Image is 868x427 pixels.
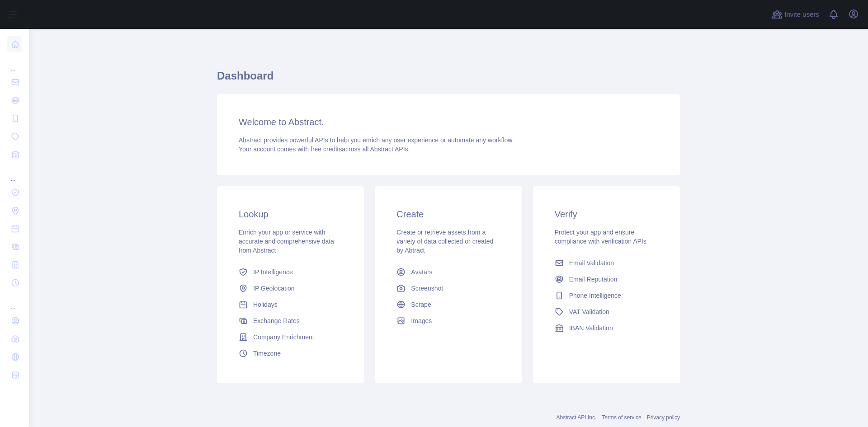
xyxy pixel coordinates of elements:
[239,229,334,254] span: Enrich your app or service with accurate and comprehensive data from Abstract
[569,324,613,333] span: IBAN Validation
[235,296,346,313] a: Holidays
[551,320,662,336] a: IBAN Validation
[393,280,504,296] a: Screenshot
[569,307,609,316] span: VAT Validation
[770,7,821,22] button: Invite users
[411,300,431,309] span: Scrape
[396,229,493,254] span: Create or retrieve assets from a variety of data collected or created by Abtract
[7,54,22,72] div: ...
[253,300,278,309] span: Holidays
[239,208,342,221] h3: Lookup
[555,208,658,221] h3: Verify
[235,264,346,280] a: IP Intelligence
[7,293,22,311] div: ...
[557,414,597,421] a: Abstract API Inc.
[235,329,346,345] a: Company Enrichment
[235,280,346,296] a: IP Geolocation
[239,116,658,128] h3: Welcome to Abstract.
[411,316,432,325] span: Images
[311,145,342,153] span: free credits
[411,284,443,293] span: Screenshot
[217,69,680,90] h1: Dashboard
[555,229,646,245] span: Protect your app and ensure compliance with verification APIs
[569,291,621,300] span: Phone Intelligence
[253,316,300,325] span: Exchange Rates
[602,414,641,421] a: Terms of service
[7,164,22,183] div: ...
[235,313,346,329] a: Exchange Rates
[551,304,662,320] a: VAT Validation
[551,287,662,304] a: Phone Intelligence
[253,267,293,277] span: IP Intelligence
[551,271,662,287] a: Email Reputation
[647,414,680,421] a: Privacy policy
[393,296,504,313] a: Scrape
[569,258,614,267] span: Email Validation
[396,208,500,221] h3: Create
[393,264,504,280] a: Avatars
[393,313,504,329] a: Images
[253,284,295,293] span: IP Geolocation
[784,9,819,20] span: Invite users
[239,145,410,153] span: Your account comes with across all Abstract APIs.
[253,333,314,342] span: Company Enrichment
[239,136,514,144] span: Abstract provides powerful APIs to help you enrich any user experience or automate any workflow.
[551,255,662,271] a: Email Validation
[411,267,432,277] span: Avatars
[235,345,346,361] a: Timezone
[253,349,281,358] span: Timezone
[569,275,618,284] span: Email Reputation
